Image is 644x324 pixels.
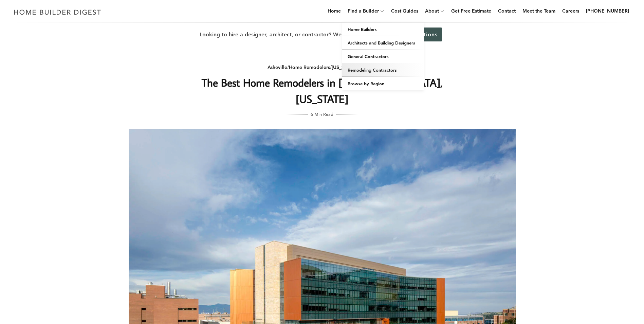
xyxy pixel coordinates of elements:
[11,5,104,19] img: Home Builder Digest
[610,290,636,316] iframe: Drift Widget Chat Controller
[342,50,424,63] a: General Contractors
[342,77,424,90] a: Browse by Region
[342,36,424,50] a: Architects and Building Designers
[289,64,330,70] a: Home Remodelers
[268,64,287,70] a: Asheville
[187,63,458,72] div: / / /
[342,63,424,77] a: Remodeling Contractors
[187,74,458,107] h1: The Best Home Remodelers in [GEOGRAPHIC_DATA], [US_STATE]
[311,110,333,118] span: 6 Min Read
[342,22,424,36] a: Home Builders
[332,64,357,70] a: [US_STATE]
[369,28,442,41] a: Get Recommendations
